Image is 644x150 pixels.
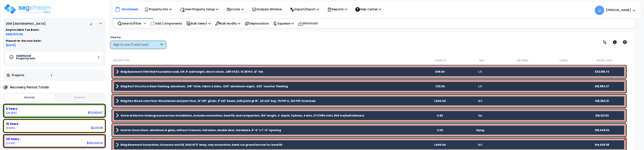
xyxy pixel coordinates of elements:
[6,40,103,42] h5: Placed-In-Service Date :
[597,59,612,62] small: Initial Cost
[6,28,103,31] h5: Depreciable Tax Basis :
[560,59,568,62] small: Labor
[245,21,269,26] p: Depreciation
[116,98,420,104] a: Assembly Title
[148,19,184,28] div: Add Components
[12,73,24,77] h3: Projects
[252,7,282,12] p: Analysis Window
[624,137,627,140] span: 1
[582,70,622,74] div: $33,169.74
[420,143,460,147] div: 1,000.00
[121,143,282,147] b: Bldg Basement Excavation, Excavate and fill, 1000 SF 8' deep, clay excavation, bank run gravel bo...
[460,84,501,88] div: L.F.
[116,113,420,118] a: Assembly Title
[144,7,172,12] p: Property Info
[582,114,622,117] div: $16,123.62
[420,114,460,117] div: 0.62
[606,8,631,12] b: [PERSON_NAME]
[227,7,244,12] p: Costs
[6,107,19,111] b: 5 Years :
[121,84,288,88] b: Bldg Roof Structure Base flashing, aluminum, .016" thick, fabric 2 sides, .025" aluminum reglet, ...
[327,7,347,12] p: Reports
[122,7,138,12] p: Worksheet
[116,128,420,133] a: Assembly Title
[116,84,420,89] a: Assembly Title
[113,59,129,62] small: Description
[479,59,484,62] small: Unit
[6,137,20,141] b: 39 Years :
[88,111,103,115] div: 113,909.87
[186,21,211,26] p: Bulk Select
[298,21,318,26] p: Shortcuts
[121,99,315,103] b: Bldg Elev Wood Joist Floor Wood beam and joist floor, 12"x16" girder, 8"x16" beam, 2x10 joists @ ...
[595,6,604,15] span: JI
[10,85,49,89] h4: Recovery Period Totals
[616,137,625,146] iframe: Intercom live chat
[420,99,460,103] div: 1,000.00
[460,143,501,147] div: S.F.
[87,141,103,145] div: 320,945.91
[460,70,501,74] div: L.F.
[55,94,104,101] button: Squeeze
[215,21,240,26] p: Bulk Modify
[420,84,460,88] div: 723.00
[517,59,528,62] small: Material
[121,128,281,132] b: Interior Doors Door, aluminum & glass, without transom, full vision, double door, hardware, 6'-0"...
[6,122,20,126] b: 15 Years :
[16,54,42,60] h5: Additional Property Info
[116,142,420,147] a: Assembly Title
[582,128,622,132] div: $16,048.52
[5,94,54,101] button: Normal
[6,22,45,26] h3: 2001 [GEOGRAPHIC_DATA]
[582,143,622,147] div: $14,628.58
[6,142,15,145] small: 73.11294441140265%
[582,99,622,103] div: $16,364.31
[121,70,263,74] b: Bldg Basement FDN Wall Foundation wall, CIP, 8' wall height, direct chute, .296 CY/LF, 14.39 PLF,...
[6,43,103,47] span: [DATE]
[6,111,17,114] small: 25.949188737815987%
[420,70,460,74] div: 209.00
[110,35,166,39] div: View by:
[296,19,320,28] div: Shortcuts
[460,114,501,117] div: Ea.
[290,7,319,12] p: Import/Export
[273,21,294,26] p: Squeeze
[355,7,381,12] p: Help Center
[435,59,447,62] small: Quantity
[3,3,52,15] img: logo_pro_r.png
[582,84,622,88] div: $18,994.37
[113,43,160,47] div: High to Low (Total Cost)
[6,32,103,36] span: $482,873.00
[420,128,460,132] div: 2.00
[243,19,271,28] div: Depreciation
[180,7,218,12] p: View Property Setup
[116,69,420,74] a: Assembly Title
[460,128,501,132] div: Opng.
[6,126,15,130] small: 0.937866850781356%
[460,99,501,103] div: S.F.
[117,21,141,26] p: Search/Filter
[91,126,103,130] div: 4,116.98
[121,114,364,117] b: General Electric Underground service installation, includes excavation, backfill, and compaction,...
[150,21,182,26] p: Add Components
